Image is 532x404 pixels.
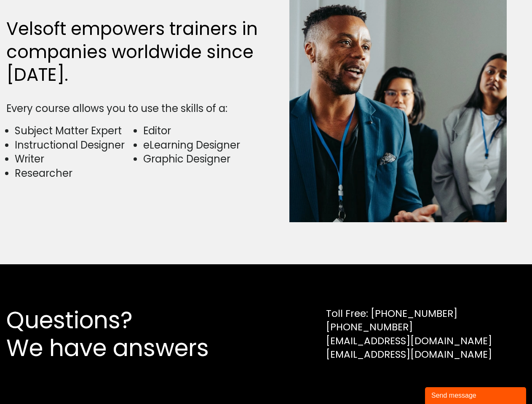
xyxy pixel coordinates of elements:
[6,18,262,87] h2: Velsoft empowers trainers in companies worldwide since [DATE].
[15,166,133,181] li: Researcher
[15,152,133,166] li: Writer
[143,138,262,152] li: eLearning Designer
[15,138,133,152] li: Instructional Designer
[326,307,492,361] div: Toll Free: [PHONE_NUMBER] [PHONE_NUMBER] [EMAIL_ADDRESS][DOMAIN_NAME] [EMAIL_ADDRESS][DOMAIN_NAME]
[6,101,262,116] div: Every course allows you to use the skills of a:
[143,124,262,138] li: Editor
[143,152,262,166] li: Graphic Designer
[6,306,239,362] h2: Questions? We have answers
[425,385,528,404] iframe: chat widget
[15,124,133,138] li: Subject Matter Expert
